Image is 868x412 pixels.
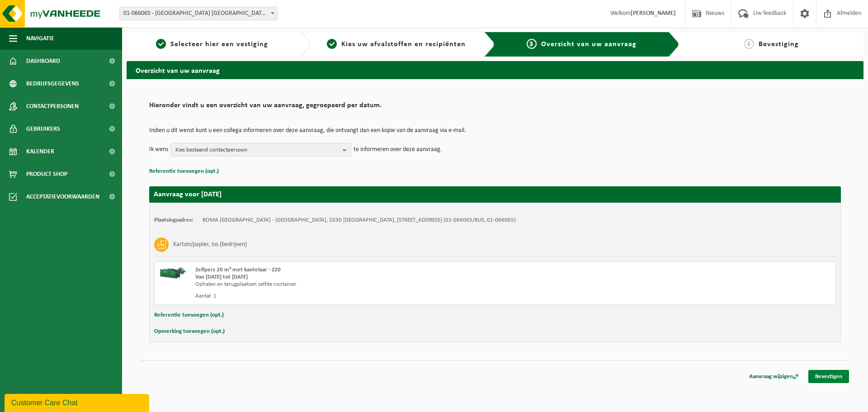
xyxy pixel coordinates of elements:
button: Referentie toevoegen (opt.) [149,166,219,177]
h2: Overzicht van uw aanvraag [127,61,863,79]
strong: [PERSON_NAME] [631,10,676,17]
span: Dashboard [26,50,60,72]
div: Ophalen en terugplaatsen zelfde container [195,281,531,288]
span: 1 [156,39,166,49]
p: Indien u dit wenst kunt u een collega informeren over deze aanvraag, die ontvangt dan een kopie v... [149,128,841,134]
h2: Hieronder vindt u een overzicht van uw aanvraag, gegroepeerd per datum. [149,102,841,114]
span: 3 [527,39,537,49]
strong: Van [DATE] tot [DATE] [195,274,248,280]
strong: Aanvraag voor [DATE] [154,191,222,198]
p: te informeren over deze aanvraag. [354,143,442,156]
span: Zelfpers 20 m³ met kantelaar - Z20 [195,267,281,273]
span: Gebruikers [26,118,60,140]
span: Navigatie [26,27,54,50]
strong: Plaatsingsadres: [154,217,193,223]
div: Aantal: 1 [195,293,531,300]
span: Kalender [26,140,54,163]
button: Opmerking toevoegen (opt.) [154,326,225,337]
a: 2Kies uw afvalstoffen en recipiënten [316,39,477,50]
span: Bedrijfsgegevens [26,72,79,95]
h3: Karton/papier, los (bedrijven) [173,237,247,252]
a: Bevestigen [808,370,849,383]
span: 2 [327,39,337,49]
td: BOMA [GEOGRAPHIC_DATA] - [GEOGRAPHIC_DATA], 2030 [GEOGRAPHIC_DATA], [STREET_ADDRESS] (01-066065/B... [203,217,516,224]
img: HK-XZ-20-GN-01.png [159,266,186,280]
span: Bevestiging [759,41,799,48]
span: Acceptatievoorwaarden [26,185,99,208]
p: Ik wens [149,143,168,156]
a: 1Selecteer hier een vestiging [131,39,293,50]
span: 01-066065 - BOMA NV - ANTWERPEN NOORDERLAAN - ANTWERPEN [120,7,277,20]
span: 01-066065 - BOMA NV - ANTWERPEN NOORDERLAAN - ANTWERPEN [119,7,278,20]
span: Contactpersonen [26,95,79,118]
span: Product Shop [26,163,67,185]
a: Aanvraag wijzigen [742,370,806,383]
iframe: chat widget [5,392,151,412]
button: Kies bestaand contactpersoon [170,143,351,156]
span: Kies uw afvalstoffen en recipiënten [341,41,466,48]
span: Overzicht van uw aanvraag [541,41,637,48]
span: Selecteer hier een vestiging [170,41,268,48]
span: 4 [744,39,754,49]
button: Referentie toevoegen (opt.) [154,309,224,321]
span: Kies bestaand contactpersoon [175,143,339,157]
